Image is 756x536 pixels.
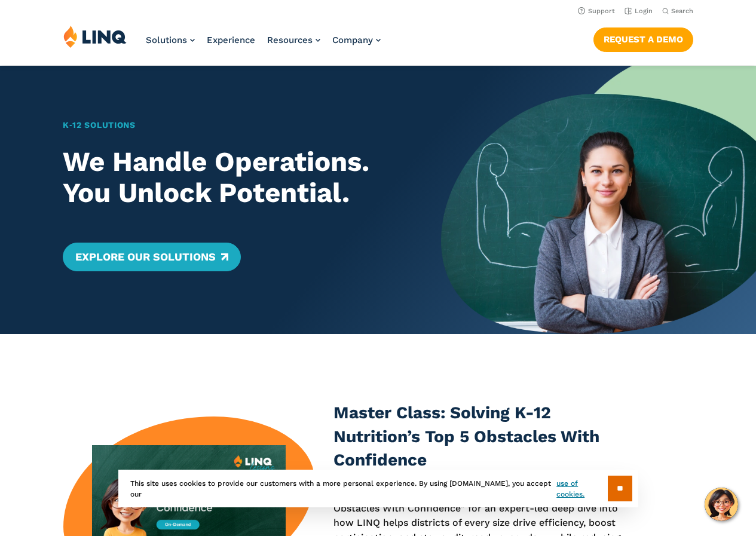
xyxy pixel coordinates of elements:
div: This site uses cookies to provide our customers with a more personal experience. By using [DOMAIN... [118,470,638,507]
a: Resources [267,35,320,45]
span: Search [671,7,693,15]
a: use of cookies. [556,478,607,500]
button: Hello, have a question? Let’s chat. [705,488,738,521]
button: Open Search Bar [662,7,693,16]
a: Solutions [146,35,195,45]
h1: K‑12 Solutions [63,119,410,131]
span: Solutions [146,35,187,45]
span: Company [332,35,373,45]
a: Request a Demo [593,27,693,51]
nav: Button Navigation [593,25,693,51]
a: Support [578,7,615,15]
span: Resources [267,35,313,45]
nav: Primary Navigation [146,25,381,65]
a: Company [332,35,381,45]
img: Home Banner [441,66,756,334]
a: Login [625,7,653,15]
a: Experience [207,35,255,45]
h3: Master Class: Solving K-12 Nutrition’s Top 5 Obstacles With Confidence [333,401,639,473]
img: LINQ | K‑12 Software [63,25,127,48]
h2: We Handle Operations. You Unlock Potential. [63,146,410,209]
a: Explore Our Solutions [63,243,240,271]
